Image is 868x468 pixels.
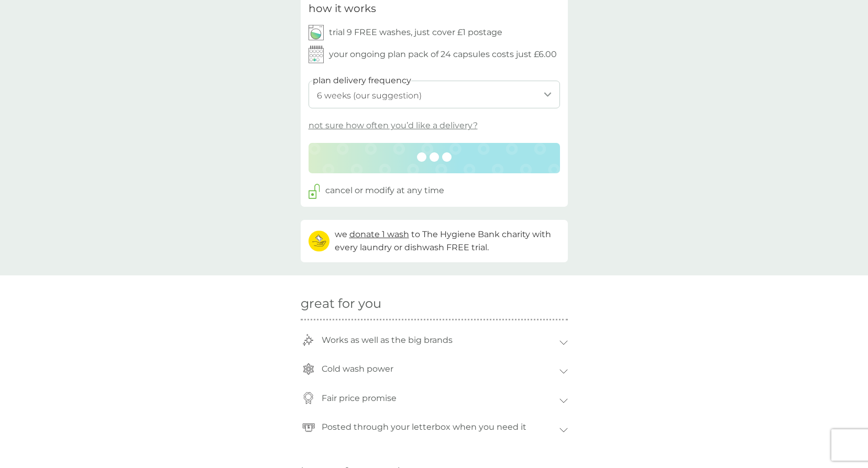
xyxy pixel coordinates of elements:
h2: great for you [301,296,568,311]
img: trophey-icon.svg [302,334,314,346]
img: coin-icon.svg [302,392,314,404]
p: Cold wash power [316,357,399,381]
p: trial 9 FREE washes, just cover £1 postage [329,26,502,39]
p: we to The Hygiene Bank charity with every laundry or dishwash FREE trial. [335,228,560,254]
p: Posted through your letterbox when you need it [316,415,532,439]
img: letterbox-icon.svg [302,421,315,433]
p: not sure how often you’d like a delivery? [309,119,478,132]
p: Works as well as the big brands [316,328,458,352]
span: donate 1 wash [349,229,409,239]
p: cancel or modify at any time [325,184,444,197]
p: your ongoing plan pack of 24 capsules costs just £6.00 [329,48,557,61]
p: Fair price promise [316,386,402,410]
label: plan delivery frequency [313,74,411,87]
img: cold_wash_power.svg [303,363,314,375]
